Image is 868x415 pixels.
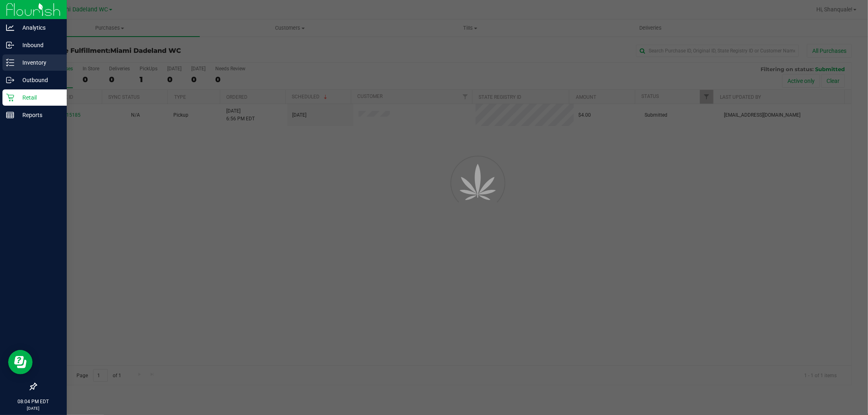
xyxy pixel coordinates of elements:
[6,111,14,119] inline-svg: Reports
[14,110,63,120] p: Reports
[6,41,14,49] inline-svg: Inbound
[8,350,33,374] iframe: Resource center
[14,40,63,50] p: Inbound
[4,405,63,411] p: [DATE]
[14,23,63,33] p: Analytics
[6,24,14,32] inline-svg: Analytics
[14,75,63,85] p: Outbound
[4,398,63,405] p: 08:04 PM EDT
[14,93,63,102] p: Retail
[14,58,63,67] p: Inventory
[6,59,14,67] inline-svg: Inventory
[6,76,14,84] inline-svg: Outbound
[6,93,14,102] inline-svg: Retail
